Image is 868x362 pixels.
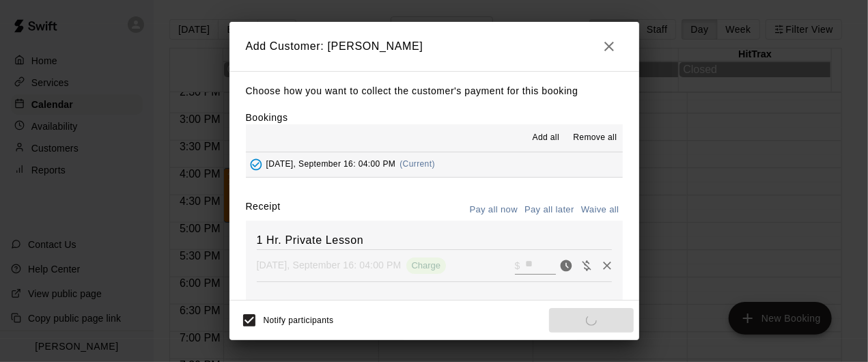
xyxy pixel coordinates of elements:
span: Remove all [573,131,617,145]
button: Waive all [578,199,623,221]
button: Added - Collect Payment[DATE], September 16: 04:00 PM(Current) [246,152,623,178]
span: Waive payment [576,259,597,270]
button: Pay all now [466,199,522,221]
label: Bookings [246,112,288,123]
button: Pay all later [521,199,578,221]
button: Added - Collect Payment [246,154,266,175]
span: Pay now [556,259,576,270]
button: Add all [524,127,568,149]
h2: Add Customer: [PERSON_NAME] [229,22,639,71]
span: Add all [533,131,560,145]
p: $ [515,259,520,273]
h6: 1 Hr. Private Lesson [257,232,612,249]
span: (Current) [400,159,435,169]
button: Remove [597,255,617,276]
span: Notify participants [264,316,334,325]
p: Choose how you want to collect the customer's payment for this booking [246,83,623,100]
p: [DATE], September 16: 04:00 PM [257,258,402,272]
span: [DATE], September 16: 04:00 PM [266,159,396,169]
button: Remove all [568,127,622,149]
label: Receipt [246,199,281,221]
